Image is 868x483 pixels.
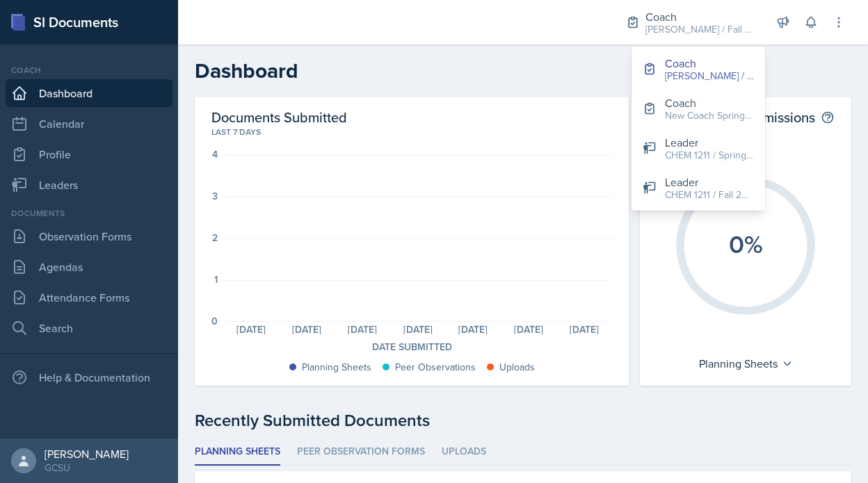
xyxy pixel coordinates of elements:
div: Leader [665,134,754,151]
button: Coach New Coach Spring 25 / Spring 2025 [632,89,765,129]
li: Peer Observation Forms [297,439,425,466]
h2: Dashboard [195,58,851,83]
a: Search [6,314,172,342]
div: [DATE] [556,325,612,334]
div: 2 [212,233,218,243]
div: Peer Observations [395,360,476,375]
div: Leader [665,174,754,190]
div: Coach [665,95,754,111]
a: Attendance Forms [6,284,172,311]
div: [DATE] [501,325,556,334]
button: Leader CHEM 1211 / Fall 2024 [632,168,765,208]
button: Leader CHEM 1211 / Spring 2025 [632,129,765,168]
div: [DATE] [335,325,390,334]
div: Last 7 days [211,126,612,138]
div: 0 [211,316,218,326]
div: Coach [645,8,757,25]
div: Recently Submitted Documents [195,408,851,433]
h2: Documents Submitted [211,108,612,126]
div: [PERSON_NAME] / Fall 2025 [645,22,757,37]
a: Dashboard [6,79,172,107]
a: Profile [6,140,172,168]
div: [DATE] [279,325,335,334]
div: 4 [212,149,218,159]
div: [DATE] [390,325,446,334]
a: Leaders [6,171,172,199]
div: Coach [6,64,172,76]
div: [DATE] [223,325,279,334]
div: CHEM 1211 / Fall 2024 [665,188,754,202]
li: Uploads [442,439,486,466]
div: Uploads [499,360,535,375]
div: Planning Sheets [302,360,371,375]
button: Coach [PERSON_NAME] / Fall 2025 [632,49,765,89]
div: Help & Documentation [6,363,172,391]
text: 0% [729,226,763,262]
div: Coach [665,55,754,72]
div: [DATE] [445,325,501,334]
div: [PERSON_NAME] / Fall 2025 [665,69,754,83]
li: Planning Sheets [195,439,280,466]
div: 1 [214,275,218,284]
div: [PERSON_NAME] [45,447,129,461]
a: Observation Forms [6,222,172,250]
div: Planning Sheets [692,352,800,375]
a: Calendar [6,110,172,138]
div: GCSU [45,461,129,475]
div: 3 [212,191,218,201]
div: New Coach Spring 25 / Spring 2025 [665,108,754,123]
div: Date Submitted [211,340,612,354]
a: Agendas [6,253,172,281]
div: CHEM 1211 / Spring 2025 [665,148,754,163]
div: Documents [6,207,172,220]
